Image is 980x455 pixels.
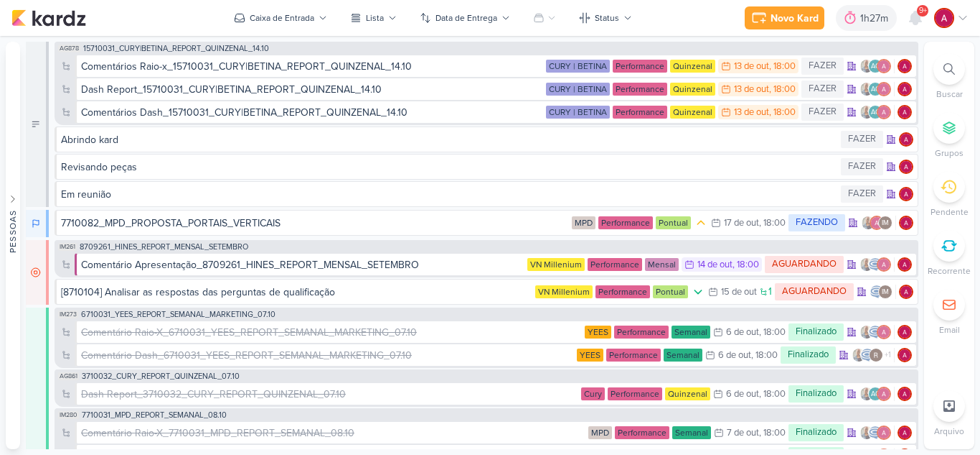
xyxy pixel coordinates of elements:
[897,348,912,362] img: Alessandra Gomes
[58,243,77,251] span: IM261
[595,285,650,298] div: Performance
[759,328,786,337] div: , 18:00
[935,147,963,160] p: Grupos
[81,82,382,97] div: Dash Report_15710031_CURY|BETINA_REPORT_QUINZENAL_14.10
[877,387,891,401] img: Alessandra Gomes
[934,425,964,438] p: Arquivo
[897,325,912,339] div: Responsável: Alessandra Gomes
[672,426,711,439] div: Semanal
[897,257,912,272] img: Alessandra Gomes
[860,348,875,362] img: Caroline Traven De Andrade
[588,426,612,439] div: MPD
[860,11,892,26] div: 1h27m
[788,424,844,441] div: Finalizado
[697,260,732,270] div: 14 de out
[882,289,889,296] p: IM
[897,257,912,272] div: Responsável: Alessandra Gomes
[734,85,769,94] div: 13 de out
[897,105,912,119] div: Responsável: Alessandra Gomes
[61,216,569,231] div: 7710082_MPD_PROPOSTA_PORTAIS_VERTICAIS
[801,58,844,75] div: FAZER
[871,391,880,398] p: AG
[859,257,874,272] img: Iara Santos
[868,59,882,73] div: Aline Gimenez Graciano
[61,285,335,300] div: [8710104] Analisar as respostas das perguntas de qualificação
[859,325,895,339] div: Colaboradores: Iara Santos, Caroline Traven De Andrade, Alessandra Gomes
[859,59,895,73] div: Colaboradores: Iara Santos, Aline Gimenez Graciano, Alessandra Gomes
[870,216,884,230] img: Alessandra Gomes
[718,351,751,360] div: 6 de out
[58,372,79,380] span: AG861
[82,411,227,419] span: 7710031_MPD_REPORT_SEMANAL_08.10
[899,132,913,147] div: Responsável: Alessandra Gomes
[877,105,891,119] img: Alessandra Gomes
[899,216,913,230] img: Alessandra Gomes
[868,257,882,272] img: Caroline Traven De Andrade
[81,325,417,340] div: Comentário Raio-X_6710031_YEES_REPORT_SEMANAL_MARKETING_07.10
[58,311,78,318] span: IM273
[81,387,346,402] div: Dash Report_3710032_CURY_REPORT_QUINZENAL_07.10
[859,82,874,96] img: Iara Santos
[897,426,912,440] div: Responsável: Alessandra Gomes
[81,59,543,74] div: Comentários Raio-x_15710031_CURY|BETINA_REPORT_QUINZENAL_14.10
[726,390,759,399] div: 6 de out
[899,285,913,299] div: Responsável: Alessandra Gomes
[859,105,874,119] img: Iara Santos
[613,106,667,119] div: Performance
[768,287,772,297] span: 1
[83,45,269,52] span: 15710031_CURY|BETINA_REPORT_QUINZENAL_14.10
[694,216,708,230] div: Prioridade Média
[769,62,796,71] div: , 18:00
[577,349,603,362] div: YEES
[721,288,757,297] div: 15 de out
[726,328,759,337] div: 6 de out
[751,351,778,360] div: , 18:00
[61,132,838,147] div: Abrindo kard
[734,62,769,71] div: 13 de out
[841,131,883,148] div: FAZER
[788,214,845,231] div: FAZENDO
[801,81,844,98] div: FAZER
[26,240,49,305] div: AGUARDANDO
[572,216,595,229] div: MPD
[61,285,532,300] div: [8710104] Analisar as respostas das perguntas de qualificação
[883,349,891,361] span: +1
[546,106,610,119] div: CURY | BETINA
[897,387,912,401] div: Responsável: Alessandra Gomes
[870,285,896,299] div: Colaboradores: Caroline Traven De Andrade, Isabella Machado Guimarães
[897,82,912,96] img: Alessandra Gomes
[6,42,20,449] button: Pessoas
[899,216,913,230] div: Responsável: Alessandra Gomes
[598,216,653,229] div: Performance
[81,82,543,97] div: Dash Report_15710031_CURY|BETINA_REPORT_QUINZENAL_14.10
[769,85,796,94] div: , 18:00
[882,220,889,227] p: IM
[919,5,927,17] span: 9+
[869,348,883,362] img: Rafael Dornelles
[26,42,49,207] div: FAZER
[870,285,884,299] img: Caroline Traven De Andrade
[897,387,912,401] img: Alessandra Gomes
[527,258,585,271] div: VN Millenium
[26,210,49,237] div: FAZENDO
[788,385,844,403] div: Finalizado
[877,325,891,339] img: Alessandra Gomes
[877,257,891,272] img: Alessandra Gomes
[608,387,662,400] div: Performance
[841,158,883,175] div: FAZER
[11,9,86,27] img: kardz.app
[801,104,844,121] div: FAZER
[877,82,891,96] img: Alessandra Gomes
[670,83,715,96] div: Quinzenal
[61,132,118,147] div: Abrindo kard
[759,390,786,399] div: , 18:00
[653,285,688,298] div: Pontual
[775,283,854,300] div: AGUARDANDO
[924,53,974,101] li: Ctrl + F
[81,257,524,272] div: Comentário Apresentação_8709261_HINES_REPORT_MENSAL_SETEMBRO
[615,426,669,439] div: Performance
[734,108,769,117] div: 13 de out
[899,187,913,201] div: Responsável: Alessandra Gomes
[81,348,574,363] div: Comentário Dash_6710031_YEES_REPORT_SEMANAL_MARKETING_07.10
[877,59,891,73] img: Alessandra Gomes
